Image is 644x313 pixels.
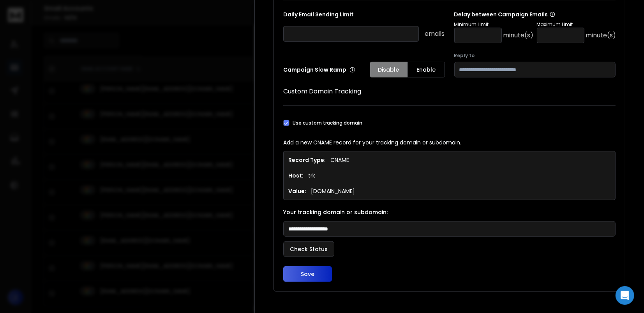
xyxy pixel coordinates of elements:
p: CNAME [330,156,349,164]
label: Reply to [454,53,616,59]
h1: Record Type: [288,156,326,164]
p: Delay between Campaign Emails [454,11,616,18]
p: minute(s) [503,31,534,40]
p: Daily Email Sending Limit [283,11,445,21]
button: Enable [408,62,445,77]
p: trk [308,172,315,179]
button: Save [283,266,332,282]
h1: Host: [288,172,303,179]
h1: Value: [288,187,306,195]
p: Maximum Limit [537,21,616,28]
p: emails [425,29,445,39]
p: Minimum Limit [454,21,534,28]
p: [DOMAIN_NAME] [311,187,355,195]
label: Your tracking domain or subdomain: [283,209,616,215]
button: Check Status [283,241,334,257]
h1: Custom Domain Tracking [283,87,616,96]
label: Use custom tracking domain [293,120,362,126]
p: Campaign Slow Ramp [283,66,355,74]
div: Open Intercom Messenger [616,286,634,305]
button: Disable [370,62,408,77]
p: Add a new CNAME record for your tracking domain or subdomain. [283,139,616,146]
p: minute(s) [586,31,616,40]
